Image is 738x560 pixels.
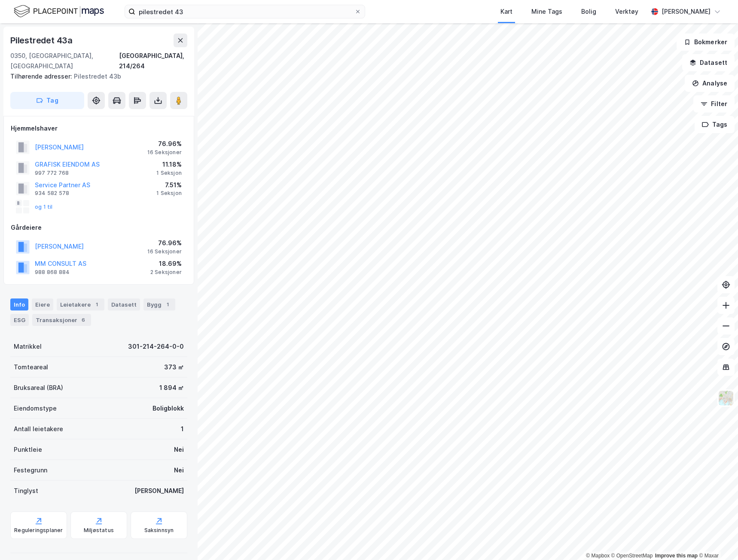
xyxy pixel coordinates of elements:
a: Improve this map [655,553,698,559]
div: Eiendomstype [14,403,57,414]
div: Bygg [143,298,175,310]
div: [PERSON_NAME] [134,486,184,496]
div: 18.69% [150,259,182,269]
div: Miljøstatus [84,527,114,534]
div: 1 Seksjon [156,190,182,197]
div: Nei [174,465,184,475]
a: Mapbox [586,553,610,559]
div: Mine Tags [531,6,562,17]
div: Kontrollprogram for chat [695,519,738,560]
button: Analyse [685,75,735,92]
div: 16 Seksjoner [147,248,182,255]
div: Eiere [32,298,53,310]
div: 6 [79,316,88,324]
button: Filter [693,95,735,113]
div: Punktleie [14,444,42,455]
div: Antall leietakere [14,424,63,434]
div: Bruksareal (BRA) [14,383,63,393]
iframe: Chat Widget [695,519,738,560]
div: Leietakere [57,298,104,310]
div: Bolig [581,6,596,17]
div: 76.96% [147,139,182,149]
a: OpenStreetMap [611,553,653,559]
div: Transaksjoner [32,314,91,326]
div: 76.96% [147,238,182,248]
input: Søk på adresse, matrikkel, gårdeiere, leietakere eller personer [135,5,354,18]
div: Saksinnsyn [144,527,174,534]
div: [GEOGRAPHIC_DATA], 214/264 [119,51,187,71]
div: 16 Seksjoner [147,149,182,156]
div: 997 772 768 [35,170,69,177]
button: Tag [10,92,84,109]
div: 1 [181,424,184,434]
div: 301-214-264-0-0 [128,341,184,352]
div: 7.51% [156,180,182,190]
div: Tomteareal [14,362,48,372]
div: Gårdeiere [11,222,187,233]
div: 1 [92,300,101,309]
div: Hjemmelshaver [11,123,187,134]
div: 1 894 ㎡ [159,383,184,393]
div: Pilestredet 43a [10,33,74,47]
div: Tinglyst [14,486,38,496]
div: ESG [10,314,29,326]
div: 373 ㎡ [164,362,184,372]
div: 2 Seksjoner [150,269,182,276]
button: Datasett [682,54,735,71]
div: Info [10,298,28,310]
div: Reguleringsplaner [14,527,63,534]
div: Kart [500,6,512,17]
div: Matrikkel [14,341,42,352]
div: 934 582 578 [35,190,69,197]
div: Verktøy [615,6,638,17]
div: 988 868 884 [35,269,70,276]
span: Tilhørende adresser: [10,73,74,80]
button: Bokmerker [677,33,735,51]
div: 1 Seksjon [156,170,182,177]
div: Nei [174,444,184,455]
div: 0350, [GEOGRAPHIC_DATA], [GEOGRAPHIC_DATA] [10,51,119,71]
div: [PERSON_NAME] [662,6,711,17]
div: 11.18% [156,159,182,170]
div: Boligblokk [152,403,184,414]
div: 1 [163,300,172,309]
img: Z [718,390,734,406]
div: Datasett [108,298,140,310]
div: Festegrunn [14,465,47,475]
button: Tags [695,116,735,133]
div: Pilestredet 43b [10,71,180,82]
img: logo.f888ab2527a4732fd821a326f86c7f29.svg [14,4,104,19]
